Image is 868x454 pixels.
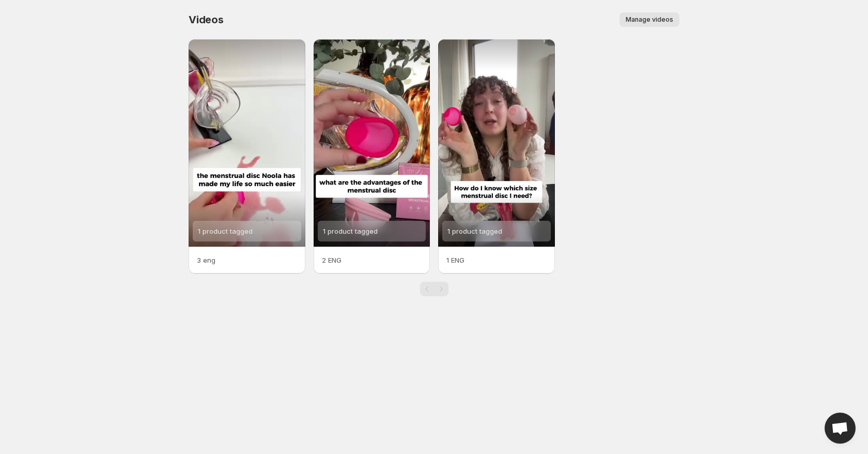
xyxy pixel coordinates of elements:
span: 1 product tagged [198,227,253,235]
span: 1 product tagged [447,227,502,235]
p: 1 ENG [446,255,547,265]
p: 2 ENG [322,255,422,265]
span: Manage videos [626,16,673,24]
nav: Pagination [420,282,448,296]
span: 1 product tagged [323,227,378,235]
span: Videos [189,13,224,26]
p: 3 eng [197,255,297,265]
button: Manage videos [619,12,679,27]
div: Open chat [825,413,856,444]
